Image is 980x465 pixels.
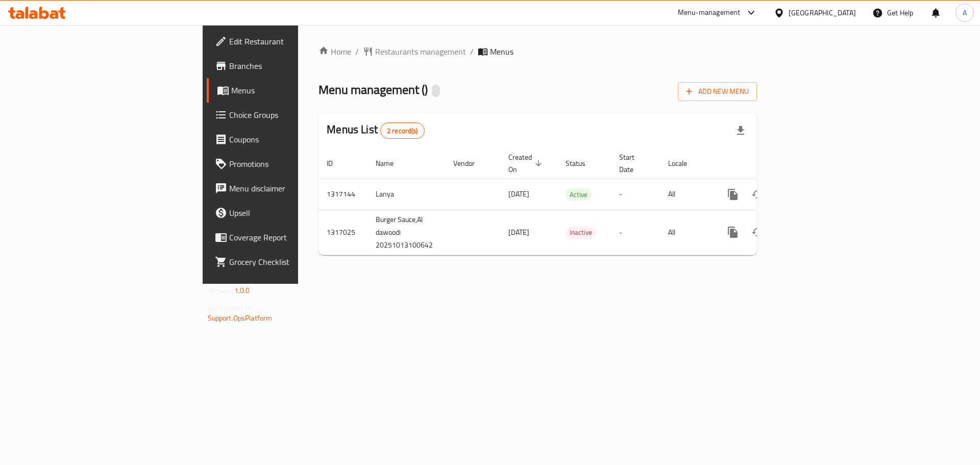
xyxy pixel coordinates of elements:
[566,157,599,169] span: Status
[611,210,660,255] td: -
[229,256,358,268] span: Grocery Checklist
[611,179,660,210] td: -
[619,151,648,176] span: Start Date
[678,7,741,19] div: Menu-management
[375,45,466,58] span: Restaurants management
[207,225,366,250] a: Coverage Report
[963,7,967,18] span: A
[207,127,366,152] a: Coupons
[508,187,529,201] span: [DATE]
[207,201,366,225] a: Upsell
[229,182,358,194] span: Menu disclaimer
[207,152,366,176] a: Promotions
[566,227,596,238] span: Inactive
[229,207,358,219] span: Upsell
[327,122,424,139] h2: Menus List
[207,29,366,54] a: Edit Restaurant
[363,45,466,58] a: Restaurants management
[207,250,366,274] a: Grocery Checklist
[728,118,753,143] div: Export file
[380,123,425,139] div: Total records count
[470,45,474,58] li: /
[376,157,407,169] span: Name
[207,78,366,103] a: Menus
[208,284,233,297] span: Version:
[229,35,358,47] span: Edit Restaurant
[229,60,358,72] span: Branches
[207,103,366,127] a: Choice Groups
[745,182,770,207] button: Change Status
[721,220,745,244] button: more
[229,231,358,243] span: Coverage Report
[229,158,358,170] span: Promotions
[678,82,757,101] button: Add New Menu
[668,157,700,169] span: Locale
[453,157,488,169] span: Vendor
[229,109,358,121] span: Choice Groups
[318,45,757,58] nav: breadcrumb
[208,311,273,325] a: Support.OpsPlatform
[208,301,255,314] span: Get support on:
[367,210,445,255] td: Burger Sauce,Al dawoodi 20251013100642
[318,148,827,255] table: enhanced table
[566,227,596,239] div: Inactive
[660,210,713,255] td: All
[207,54,366,78] a: Branches
[721,182,745,207] button: more
[367,179,445,210] td: Lanya
[207,176,366,201] a: Menu disclaimer
[566,189,592,201] span: Active
[234,284,250,297] span: 1.0.0
[327,157,346,169] span: ID
[508,226,529,239] span: [DATE]
[686,85,749,98] span: Add New Menu
[745,220,770,244] button: Change Status
[789,7,856,18] div: [GEOGRAPHIC_DATA]
[229,133,358,145] span: Coupons
[508,151,545,176] span: Created On
[381,126,424,136] span: 2 record(s)
[231,84,358,96] span: Menus
[660,179,713,210] td: All
[490,45,513,58] span: Menus
[713,148,827,179] th: Actions
[318,78,428,101] span: Menu management ( )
